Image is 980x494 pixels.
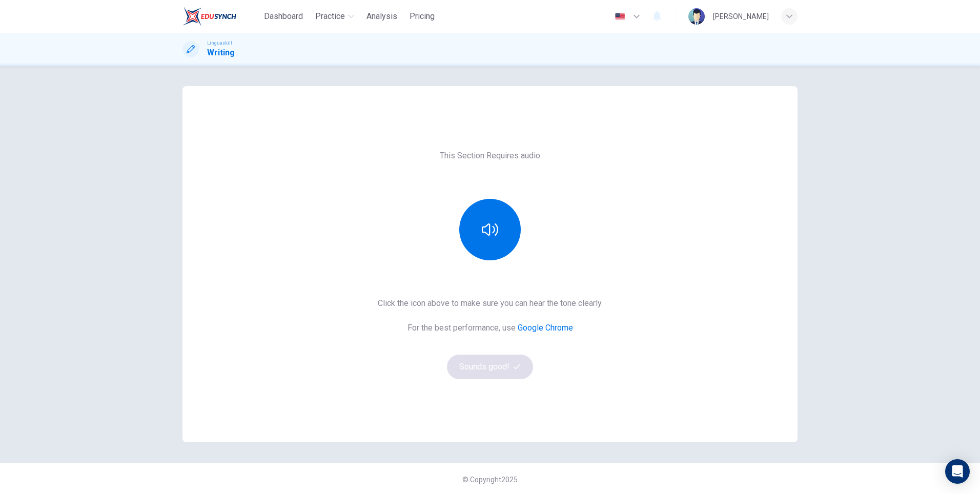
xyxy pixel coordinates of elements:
[518,323,573,333] a: Google Chrome
[945,459,970,484] div: Open Intercom Messenger
[362,7,401,26] button: Analysis
[264,10,303,23] span: Dashboard
[207,47,235,59] h1: Writing
[182,6,260,27] a: EduSynch logo
[440,150,540,162] h6: This Section Requires audio
[311,7,358,26] button: Practice
[713,10,769,23] div: [PERSON_NAME]
[410,10,435,23] span: Pricing
[462,476,518,484] span: © Copyright 2025
[207,39,232,47] span: Linguaskill
[260,7,307,26] button: Dashboard
[407,322,573,334] h6: For the best performance, use
[378,297,603,310] h6: Click the icon above to make sure you can hear the tone clearly.
[366,10,397,23] span: Analysis
[614,13,626,20] img: en
[315,10,345,23] span: Practice
[688,8,705,25] img: Profile picture
[405,7,439,26] button: Pricing
[182,6,236,27] img: EduSynch logo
